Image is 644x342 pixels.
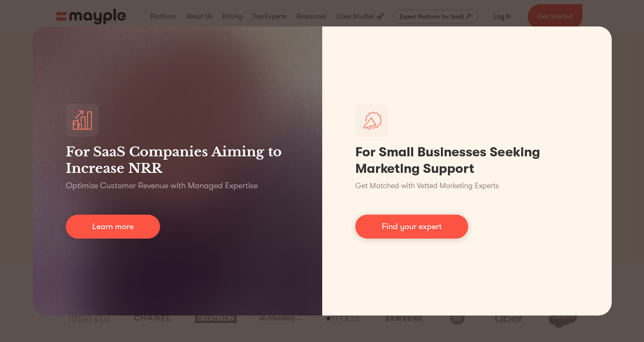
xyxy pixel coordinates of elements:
[355,215,468,239] a: Find your expert
[355,180,499,191] p: Get Matched with Vetted Marketing Experts
[66,215,160,239] a: Learn more
[355,144,579,177] h1: For Small Businesses Seeking Marketing Support
[66,180,258,191] p: Optimize Customer Revenue with Managed Expertise
[66,143,289,177] h3: For SaaS Companies Aiming to Increase NRR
